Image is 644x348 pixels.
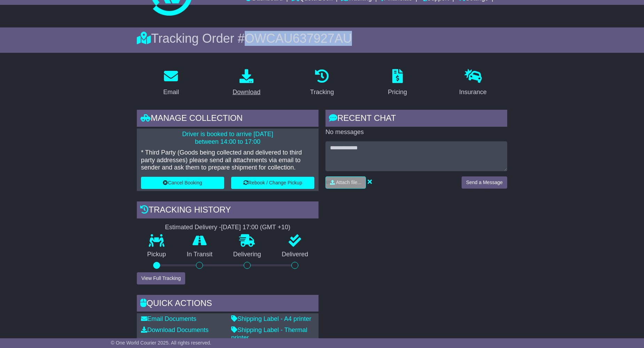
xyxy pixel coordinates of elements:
a: Pricing [383,67,411,99]
div: Tracking history [137,201,319,220]
a: Email [159,67,183,99]
a: Tracking [306,67,338,99]
div: Tracking Order # [137,31,507,46]
a: Shipping Label - A4 printer [231,315,311,322]
span: © One World Courier 2025. All rights reserved. [111,340,211,346]
a: Shipping Label - Thermal printer [231,326,307,341]
a: Download [228,67,265,99]
div: Tracking [310,88,334,97]
button: Cancel Booking [141,177,224,189]
div: Manage collection [137,110,319,129]
p: Driver is booked to arrive [DATE] between 14:00 to 17:00 [141,131,314,146]
div: [DATE] 17:00 (GMT +10) [221,224,290,231]
div: Pricing [388,88,407,97]
p: No messages [325,129,507,136]
div: Quick Actions [137,295,319,314]
p: In Transit [176,251,223,258]
p: Delivered [272,251,319,258]
button: Rebook / Change Pickup [231,177,314,189]
div: RECENT CHAT [325,110,507,129]
button: Send a Message [462,176,507,189]
span: OWCAU637927AU [245,31,352,45]
div: Download [233,88,260,97]
a: Download Documents [141,326,209,333]
p: Pickup [137,251,176,258]
a: Insurance [455,67,491,99]
div: Insurance [459,88,487,97]
a: Email Documents [141,315,196,322]
p: Delivering [223,251,272,258]
button: View Full Tracking [137,272,185,284]
div: Email [163,88,179,97]
div: Estimated Delivery - [137,224,319,231]
p: * Third Party (Goods being collected and delivered to third party addresses) please send all atta... [141,149,314,172]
